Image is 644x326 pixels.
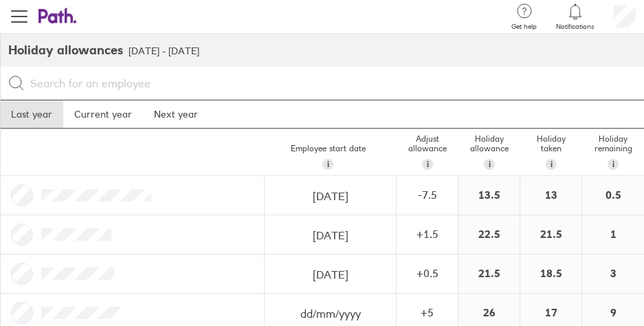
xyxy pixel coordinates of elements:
[265,216,395,254] input: dd/mm/yyyy
[25,71,636,96] input: Search for an employee
[520,129,582,175] div: Holiday taken
[259,138,397,175] div: Employee start date
[582,176,644,215] div: 0.5
[265,255,395,294] input: dd/mm/yyyy
[143,100,209,128] a: Next year
[397,306,457,318] div: + 5
[489,159,491,170] span: i
[397,188,457,201] div: -7.5
[520,254,581,293] div: 18.5
[458,254,520,293] div: 21.5
[129,45,199,56] h3: [DATE] - [DATE]
[556,23,595,31] span: Notifications
[520,176,581,215] div: 13
[327,159,329,170] span: i
[63,100,143,128] a: Current year
[582,254,644,293] div: 3
[458,215,520,254] div: 22.5
[458,176,520,215] div: 13.5
[556,2,595,31] a: Notifications
[397,129,458,175] div: Adjust allowance
[458,129,520,175] div: Holiday allowance
[397,228,457,240] div: + 1.5
[520,215,581,254] div: 21.5
[551,159,553,170] span: i
[427,159,429,170] span: i
[265,177,395,215] input: dd/mm/yyyy
[8,34,123,67] h2: Holiday allowances
[511,23,537,31] span: Get help
[397,267,457,279] div: + 0.5
[612,159,614,170] span: i
[582,129,644,175] div: Holiday remaining
[582,215,644,254] div: 1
